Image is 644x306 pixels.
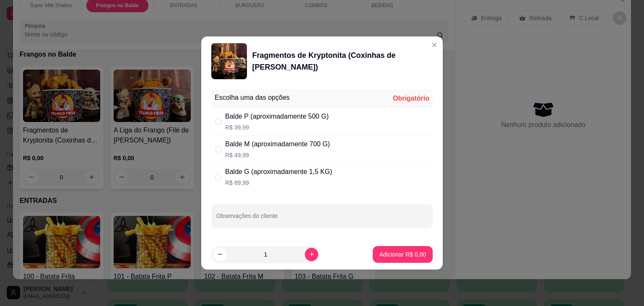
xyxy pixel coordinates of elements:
[225,123,329,132] p: R$ 39,99
[213,248,226,261] button: decrease-product-quantity
[305,248,318,261] button: increase-product-quantity
[428,38,441,52] button: Close
[393,93,429,104] div: Obrigatório
[225,139,330,149] div: Balde M (aproximadamente 700 G)
[225,112,329,122] div: Balde P (aproximadamente 500 G)
[211,43,247,79] img: product-image
[379,250,426,259] p: Adicionar R$ 0,00
[225,151,330,159] p: R$ 49,99
[225,179,332,187] p: R$ 89,99
[225,167,332,177] div: Balde G (aproximadamente 1,5 KG)
[252,49,433,73] div: Fragmentos de Kryptonita (Coxinhas de [PERSON_NAME])
[215,93,290,103] div: Escolha uma das opções
[373,246,433,263] button: Adicionar R$ 0,00
[216,215,428,223] input: Observações do cliente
